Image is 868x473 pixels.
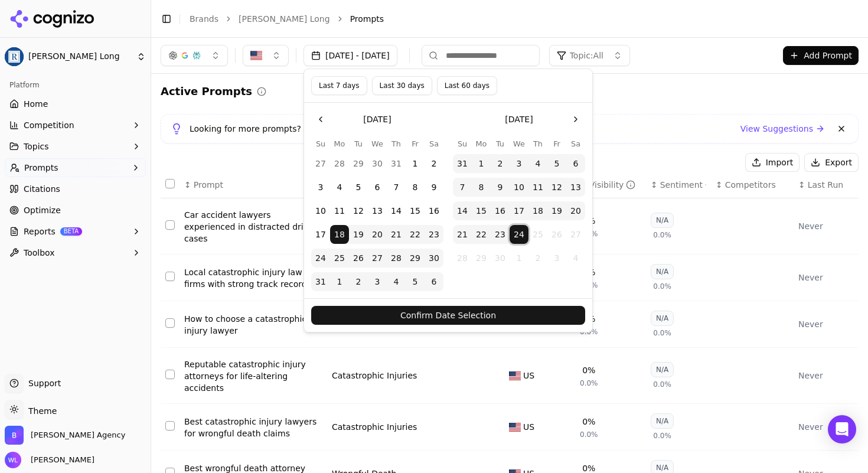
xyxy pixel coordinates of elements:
div: N/A [651,213,674,228]
button: Sunday, September 14th, 2025, selected [453,201,472,220]
a: [PERSON_NAME] Long [239,13,330,25]
th: Thursday [387,138,406,149]
h2: Active Prompts [161,83,252,100]
a: Best catastrophic injury lawyers for wrongful death claims [184,416,322,439]
button: Thursday, August 7th, 2025 [387,178,406,197]
span: Topic: All [570,50,603,61]
div: N/A [651,311,674,326]
button: Wednesday, September 3rd, 2025, selected [368,272,387,291]
table: August 2025 [311,138,443,291]
button: Thursday, September 4th, 2025, selected [387,272,406,291]
th: Last Run [794,172,859,198]
button: Saturday, September 13th, 2025, selected [566,178,585,197]
button: Monday, August 25th, 2025, selected [330,249,349,268]
a: Catastrophic Injuries [332,370,417,381]
button: Thursday, August 28th, 2025, selected [387,249,406,268]
th: Prompt [180,172,327,198]
button: Competition [5,116,146,135]
button: Select row 84 [165,370,175,379]
span: Theme [24,406,57,416]
button: Friday, August 15th, 2025 [406,201,425,220]
button: Wednesday, August 20th, 2025, selected [368,225,387,244]
button: Tuesday, September 9th, 2025, selected [491,178,510,197]
button: Sunday, September 7th, 2025, selected [453,178,472,197]
a: Local catastrophic injury law firms with strong track records [184,266,322,290]
a: Catastrophic Injuries [332,421,417,433]
button: Saturday, August 16th, 2025 [425,201,443,220]
span: Support [24,377,61,389]
span: [PERSON_NAME] [26,455,94,465]
th: sentiment [646,172,711,198]
div: N/A [651,413,674,429]
button: Select row 83 [165,318,175,328]
button: Tuesday, September 16th, 2025, selected [491,201,510,220]
button: Sunday, July 27th, 2025 [311,154,330,173]
span: Prompts [24,162,58,174]
button: Thursday, September 4th, 2025, selected [528,154,547,173]
span: Last Run [808,179,843,191]
button: Friday, September 12th, 2025, selected [547,178,566,197]
div: ↕Competitors [716,179,789,191]
div: Visibility [589,179,636,191]
a: Citations [5,180,146,198]
span: Reports [24,226,56,237]
button: Thursday, September 11th, 2025, selected [528,178,547,197]
button: Saturday, August 23rd, 2025, selected [425,225,443,244]
span: Optimize [24,204,61,216]
div: 0% [582,364,595,376]
button: Add Prompt [783,46,859,65]
button: Sunday, August 3rd, 2025 [311,178,330,197]
button: Monday, September 1st, 2025, selected [330,272,349,291]
img: US flag [509,423,521,432]
button: Saturday, August 9th, 2025 [425,178,443,197]
div: Never [798,318,854,330]
nav: breadcrumb [190,13,835,25]
button: Tuesday, September 2nd, 2025, selected [491,154,510,173]
button: Wednesday, August 13th, 2025 [368,201,387,220]
button: Monday, September 15th, 2025, selected [472,201,491,220]
button: Monday, September 22nd, 2025, selected [472,225,491,244]
span: Citations [24,183,60,195]
th: Sunday [311,138,330,149]
a: Optimize [5,201,146,220]
div: Never [798,370,854,381]
div: 0% [582,416,595,428]
img: United States [250,50,262,61]
div: N/A [651,264,674,279]
button: Open user button [5,452,94,468]
button: Select row 81 [165,220,175,230]
button: Select row 85 [165,421,175,430]
img: Bob Agency [5,426,24,445]
button: Friday, September 5th, 2025, selected [547,154,566,173]
button: Dismiss banner [834,122,849,136]
button: Open organization switcher [5,426,125,445]
img: US flag [509,371,521,380]
button: Friday, August 22nd, 2025, selected [406,225,425,244]
button: Import [745,153,800,172]
div: How to choose a catastrophic injury lawyer [184,313,322,337]
button: Saturday, August 30th, 2025, selected [425,249,443,268]
button: Topics [5,137,146,156]
th: Sunday [453,138,472,149]
span: US [523,421,534,433]
button: Thursday, September 18th, 2025, selected [528,201,547,220]
button: Export [804,153,859,172]
a: View Suggestions [740,123,825,135]
button: Thursday, July 31st, 2025 [387,154,406,173]
button: Wednesday, August 27th, 2025, selected [368,249,387,268]
th: Tuesday [349,138,368,149]
button: Monday, August 18th, 2025, selected [330,225,349,244]
button: Monday, July 28th, 2025 [330,154,349,173]
button: Monday, August 11th, 2025 [330,201,349,220]
button: Go to the Next Month [566,110,585,129]
th: Competitors [711,172,794,198]
span: Prompts [350,13,384,25]
button: Monday, August 4th, 2025 [330,178,349,197]
div: N/A [651,362,674,377]
div: ↕Visibility [580,179,641,191]
span: 0.0% [653,230,671,240]
button: Tuesday, August 5th, 2025 [349,178,368,197]
span: Competition [24,119,74,131]
th: Friday [406,138,425,149]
